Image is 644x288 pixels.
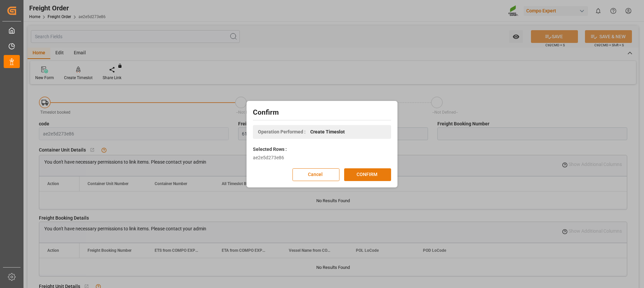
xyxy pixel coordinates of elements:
div: ae2e5d273e86 [253,154,391,161]
label: Selected Rows : [253,146,287,153]
button: Cancel [292,168,339,181]
span: Create Timeslot [310,128,345,135]
span: Operation Performed : [258,128,306,135]
button: CONFIRM [344,168,391,181]
h2: Confirm [253,107,391,118]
